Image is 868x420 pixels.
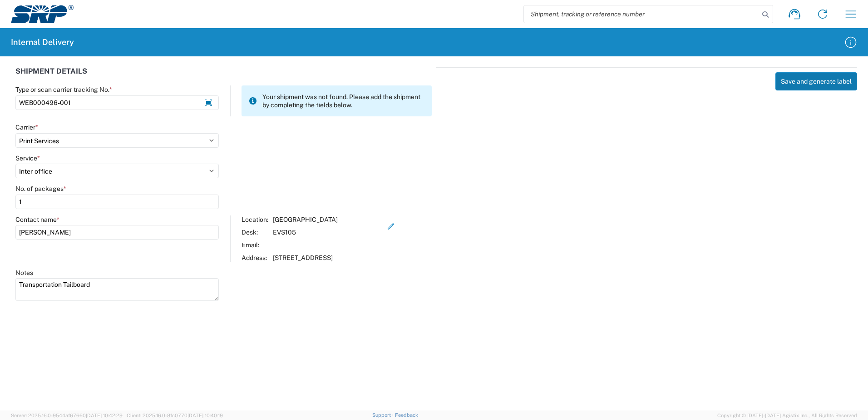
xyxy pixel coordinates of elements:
div: EVS105 [273,228,380,236]
span: Copyright © [DATE]-[DATE] Agistix Inc., All Rights Reserved [717,411,857,420]
div: Address: [242,254,268,262]
div: Location: [242,215,268,224]
button: Save and generate label [775,72,857,90]
h2: Internal Delivery [11,37,74,48]
label: Notes [15,269,33,277]
div: [GEOGRAPHIC_DATA] [273,215,380,224]
span: Server: 2025.16.0-9544af67660 [11,413,123,418]
span: Client: 2025.16.0-8fc0770 [127,413,223,418]
span: Your shipment was not found. Please add the shipment by completing the fields below. [262,93,424,109]
div: Email: [242,241,268,249]
span: [DATE] 10:42:29 [86,413,123,418]
img: srp [11,5,74,23]
label: Contact name [15,215,59,224]
div: SHIPMENT DETAILS [15,67,432,85]
div: [STREET_ADDRESS] [273,254,380,262]
label: Carrier [15,123,38,131]
label: Type or scan carrier tracking No. [15,85,112,94]
div: Desk: [242,228,268,236]
label: Service [15,154,40,162]
a: Support [372,412,395,418]
a: Feedback [395,412,418,418]
input: Shipment, tracking or reference number [524,5,759,23]
label: No. of packages [15,185,66,193]
span: [DATE] 10:40:19 [187,413,223,418]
